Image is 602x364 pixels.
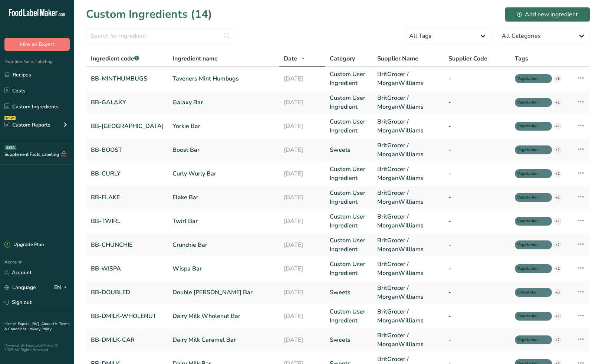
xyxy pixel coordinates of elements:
[4,241,44,249] div: Upgrade Plan
[517,289,543,296] span: Chocolate
[517,123,543,129] span: Vegetarian
[91,240,164,249] a: BB-CHUNCHIE
[86,29,234,43] input: Search for ingredient
[517,10,578,19] div: Add new ingredient
[91,74,164,83] a: BB-MINTHUMBUGS
[517,76,543,82] span: Vegetarian
[172,217,275,226] a: Twirl Bar
[448,193,506,202] a: -
[284,98,320,107] a: [DATE]
[330,94,368,111] a: Custom User Ingredient
[553,75,562,83] div: +3
[4,121,50,129] div: Custom Reports
[86,6,212,23] h1: Custom Ingredients (14)
[284,145,320,154] a: [DATE]
[377,188,440,206] a: BritGrocer / MorganWilliams
[377,212,440,230] a: BritGrocer / MorganWilliams
[91,169,164,178] a: BB-CURLY
[377,165,440,183] a: BritGrocer / MorganWilliams
[553,170,562,178] div: +2
[172,145,275,154] a: Boost Bar
[377,331,440,349] a: BritGrocer / MorganWilliams
[172,98,275,107] a: Galaxy Bar
[4,321,31,327] a: Hire an Expert .
[448,54,487,63] span: Supplier Code
[91,217,164,226] a: BB-TWIRL
[448,122,506,131] a: -
[284,169,320,178] a: [DATE]
[377,70,440,88] a: BritGrocer / MorganWilliams
[377,260,440,278] a: BritGrocer / MorganWilliams
[172,264,275,273] a: Wispa Bar
[505,7,590,22] button: Add new ingredient
[4,281,36,294] a: Language
[448,74,506,83] a: -
[172,169,275,178] a: Curly Wurly Bar
[91,312,164,321] a: BB-DMILK-WHOLENUT
[41,321,59,327] a: About Us .
[553,241,562,249] div: +2
[377,236,440,254] a: BritGrocer / MorganWilliams
[91,264,164,273] a: BB-WISPA
[330,260,368,278] a: Custom User Ingredient
[517,218,543,224] span: Vegetarian
[517,337,543,343] span: Vegetarian
[330,70,368,88] a: Custom User Ingredient
[54,283,70,292] div: EN
[377,283,440,301] a: BritGrocer / MorganWilliams
[91,55,139,63] span: Ingredient code
[553,312,562,320] div: +2
[577,339,595,357] iframe: Intercom live chat
[330,188,368,206] a: Custom User Ingredient
[330,288,368,297] a: Sweets
[330,145,368,154] a: Sweets
[284,240,320,249] a: [DATE]
[284,312,320,321] a: [DATE]
[377,117,440,135] a: BritGrocer / MorganWilliams
[448,169,506,178] a: -
[5,145,16,150] div: BETA
[448,264,506,273] a: -
[553,98,562,106] div: +2
[377,94,440,111] a: BritGrocer / MorganWilliams
[553,146,562,154] div: +2
[91,145,164,154] a: BB-BOOST
[377,54,418,63] span: Supplier Name
[172,288,275,297] a: Double [PERSON_NAME] Bar
[517,194,543,201] span: Vegetarian
[172,122,275,131] a: Yorkie Bar
[553,288,562,296] div: +3
[91,288,164,297] a: BB-DOUBLED
[517,313,543,319] span: Vegetarian
[448,312,506,321] a: -
[330,307,368,325] a: Custom User Ingredient
[172,193,275,202] a: Flake Bar
[515,54,528,63] span: Tags
[517,266,543,272] span: Vegetarian
[284,217,320,226] a: [DATE]
[172,335,275,344] a: Dairy Milk Caramel Bar
[553,265,562,273] div: +2
[284,193,320,202] a: [DATE]
[448,288,506,297] a: -
[553,336,562,344] div: +2
[284,74,320,83] a: [DATE]
[553,217,562,225] div: +2
[553,193,562,201] div: +2
[4,343,70,352] div: Powered By FoodLabelMaker © 2025 All Rights Reserved
[91,122,164,131] a: BB-[GEOGRAPHIC_DATA]
[377,307,440,325] a: BritGrocer / MorganWilliams
[32,321,41,327] a: FAQ .
[330,236,368,254] a: Custom User Ingredient
[4,321,69,332] a: Terms & Conditions .
[172,312,275,321] a: Dairy Milk Wholenut Bar
[330,335,368,344] a: Sweets
[29,327,52,332] a: Privacy Policy
[330,165,368,183] a: Custom User Ingredient
[91,335,164,344] a: BB-DMILK-CAR
[448,217,506,226] a: -
[330,117,368,135] a: Custom User Ingredient
[377,141,440,159] a: BritGrocer / MorganWilliams
[284,54,297,63] span: Date
[517,99,543,106] span: Vegetarian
